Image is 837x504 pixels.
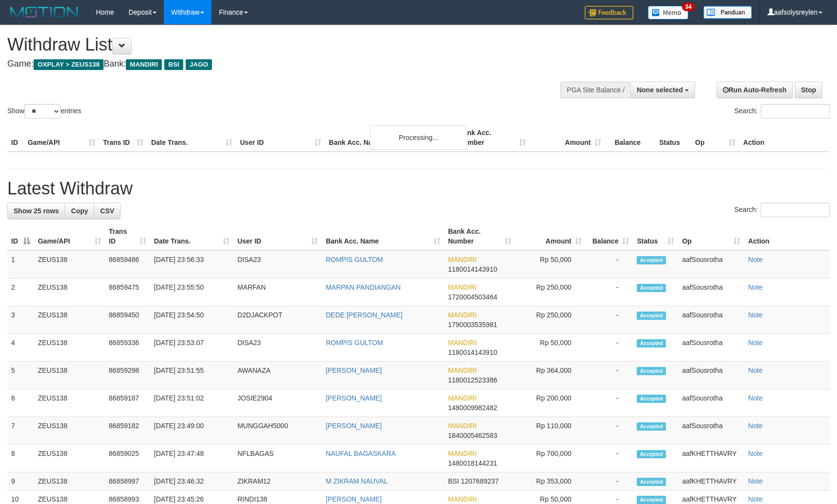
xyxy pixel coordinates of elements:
[448,432,497,439] span: Copy 1840005462583 to clipboard
[448,459,497,467] span: Copy 1480018144231 to clipboard
[150,445,234,472] td: [DATE] 23:47:48
[326,283,401,291] a: MARPAN PANDIANGAN
[678,389,744,417] td: aafSousrotha
[7,250,34,278] td: 1
[678,250,744,278] td: aafSousrotha
[448,339,477,347] span: MANDIRI
[448,283,477,291] span: MANDIRI
[560,82,630,98] div: PGA Site Balance /
[14,207,59,215] span: Show 25 rows
[34,278,105,306] td: ZEUS138
[716,82,793,98] a: Run Auto-Refresh
[637,496,666,504] span: Accepted
[105,445,150,472] td: 86859025
[515,250,586,278] td: Rp 50,000
[34,472,105,490] td: ZEUS138
[105,472,150,490] td: 86858997
[105,250,150,278] td: 86859486
[678,278,744,306] td: aafSousrotha
[586,472,633,490] td: -
[648,6,689,19] img: Button%20Memo.svg
[7,362,34,389] td: 5
[691,124,739,152] th: Op
[454,124,530,152] th: Bank Acc. Number
[637,339,666,348] span: Accepted
[105,223,150,250] th: Trans ID: activate to sort column ascending
[515,389,586,417] td: Rp 200,000
[586,389,633,417] td: -
[105,278,150,306] td: 86859475
[7,278,34,306] td: 2
[71,207,88,215] span: Copy
[34,59,104,70] span: OXPLAY > ZEUS138
[150,389,234,417] td: [DATE] 23:51:02
[150,334,234,362] td: [DATE] 23:53:07
[34,417,105,445] td: ZEUS138
[7,5,81,19] img: MOTION_logo.png
[448,450,477,457] span: MANDIRI
[448,348,497,356] span: Copy 1180014143910 to clipboard
[586,306,633,334] td: -
[515,223,586,250] th: Amount: activate to sort column ascending
[34,306,105,334] td: ZEUS138
[748,339,763,347] a: Note
[637,450,666,458] span: Accepted
[678,362,744,389] td: aafSousrotha
[637,367,666,375] span: Accepted
[748,311,763,319] a: Note
[795,82,822,98] a: Stop
[326,366,382,374] a: [PERSON_NAME]
[637,256,666,264] span: Accepted
[748,450,763,457] a: Note
[678,223,744,250] th: Op: activate to sort column ascending
[65,203,94,219] a: Copy
[748,422,763,430] a: Note
[233,417,322,445] td: MUNGGAH5000
[7,104,81,119] label: Show entries
[105,362,150,389] td: 86859298
[448,366,477,374] span: MANDIRI
[586,223,633,250] th: Balance: activate to sort column ascending
[150,417,234,445] td: [DATE] 23:49:00
[7,306,34,334] td: 3
[94,203,121,219] a: CSV
[34,334,105,362] td: ZEUS138
[678,472,744,490] td: aafKHETTHAVRY
[150,472,234,490] td: [DATE] 23:46:32
[7,223,34,250] th: ID: activate to sort column descending
[515,445,586,472] td: Rp 700,000
[637,284,666,292] span: Accepted
[637,422,666,431] span: Accepted
[99,124,147,152] th: Trans ID
[748,394,763,402] a: Note
[24,124,99,152] th: Game/API
[147,124,236,152] th: Date Trans.
[585,6,633,19] img: Feedback.jpg
[126,59,162,70] span: MANDIRI
[105,417,150,445] td: 86859182
[515,362,586,389] td: Rp 364,000
[633,223,678,250] th: Status: activate to sort column ascending
[326,339,383,347] a: ROMPIS GULTOM
[515,334,586,362] td: Rp 50,000
[586,362,633,389] td: -
[325,124,455,152] th: Bank Acc. Name
[7,445,34,472] td: 8
[105,389,150,417] td: 86859187
[448,311,477,319] span: MANDIRI
[761,203,830,217] input: Search:
[734,104,830,119] label: Search:
[586,334,633,362] td: -
[233,223,322,250] th: User ID: activate to sort column ascending
[100,207,114,215] span: CSV
[530,124,605,152] th: Amount
[444,223,515,250] th: Bank Acc. Number: activate to sort column ascending
[739,124,830,152] th: Action
[586,445,633,472] td: -
[448,394,477,402] span: MANDIRI
[233,250,322,278] td: DISA23
[326,256,383,263] a: ROMPIS GULTOM
[515,417,586,445] td: Rp 110,000
[233,278,322,306] td: MARFAN
[448,256,477,263] span: MANDIRI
